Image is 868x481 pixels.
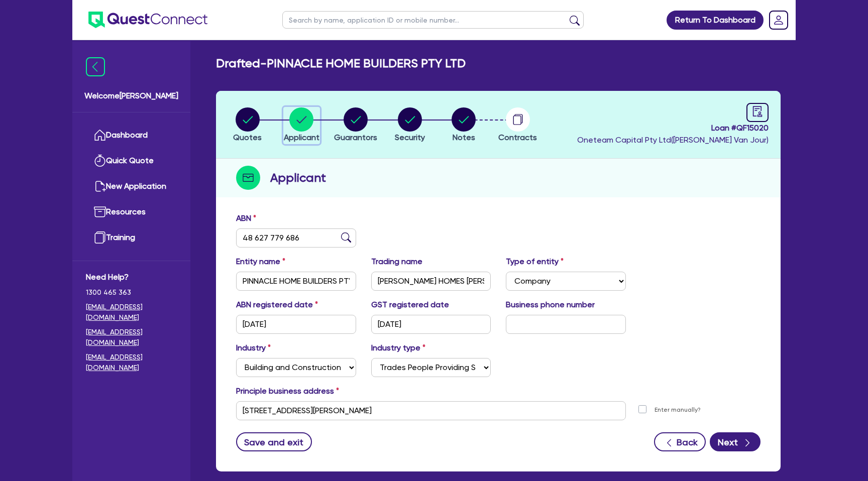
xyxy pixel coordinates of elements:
img: abn-lookup icon [341,232,351,243]
a: Training [86,225,177,251]
label: Industry type [371,342,425,354]
label: ABN registered date [236,299,318,311]
span: Guarantors [334,133,377,142]
a: Quick Quote [86,148,177,174]
span: Quotes [233,133,262,142]
img: quest-connect-logo-blue [88,12,207,28]
button: Save and exit [236,432,312,451]
a: Return To Dashboard [667,11,764,30]
label: ABN [236,212,256,224]
button: Next [710,432,761,451]
label: GST registered date [371,299,449,311]
h2: Drafted - PINNACLE HOME BUILDERS PTY LTD [216,56,466,71]
button: Quotes [233,107,262,144]
img: training [94,231,106,244]
a: New Application [86,174,177,199]
a: Dashboard [86,123,177,148]
span: Loan # QF15020 [577,122,769,134]
a: [EMAIL_ADDRESS][DOMAIN_NAME] [86,352,177,373]
img: resources [94,206,106,218]
span: Security [395,133,425,142]
a: audit [746,103,769,122]
span: Oneteam Capital Pty Ltd ( [PERSON_NAME] Van Jour ) [577,135,769,145]
label: Principle business address [236,385,339,397]
button: Guarantors [334,107,378,144]
span: Contracts [498,133,537,142]
label: Trading name [371,256,422,268]
input: DD / MM / YYYY [236,315,356,334]
label: Type of entity [506,256,564,268]
a: Resources [86,199,177,225]
button: Applicant [283,107,320,144]
img: new-application [94,180,106,192]
label: Entity name [236,256,285,268]
label: Enter manually? [655,405,701,415]
button: Contracts [498,107,537,144]
button: Notes [451,107,476,144]
span: Applicant [284,133,319,142]
input: DD / MM / YYYY [371,315,491,334]
span: Notes [453,133,475,142]
img: step-icon [236,166,260,190]
a: [EMAIL_ADDRESS][DOMAIN_NAME] [86,302,177,323]
input: Search by name, application ID or mobile number... [282,11,584,29]
a: Dropdown toggle [766,7,792,33]
span: Welcome [PERSON_NAME] [84,90,178,102]
span: Need Help? [86,271,177,283]
button: Back [654,432,706,451]
a: [EMAIL_ADDRESS][DOMAIN_NAME] [86,327,177,348]
span: audit [752,106,763,117]
h2: Applicant [270,169,326,187]
label: Industry [236,342,271,354]
img: quick-quote [94,155,106,167]
span: 1300 465 363 [86,287,177,298]
button: Security [394,107,425,144]
label: Business phone number [506,299,595,311]
img: icon-menu-close [86,57,105,76]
